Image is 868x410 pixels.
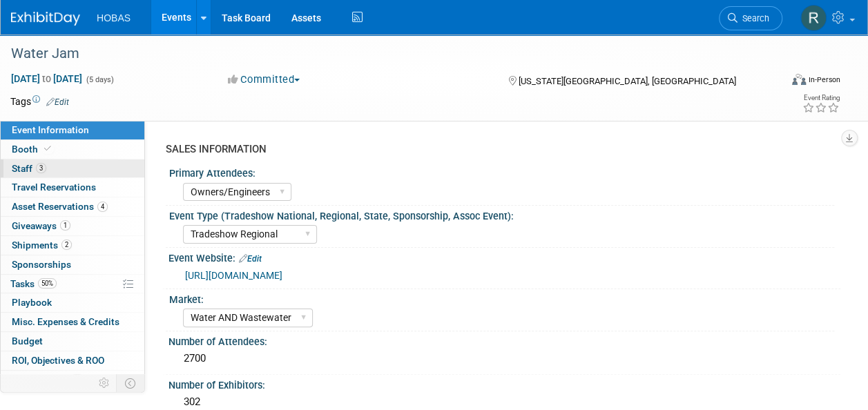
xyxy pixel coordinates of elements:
button: Committed [223,72,305,87]
div: 2700 [179,348,830,369]
div: Water Jam [6,41,769,66]
span: Sponsorships [12,259,71,270]
div: Event Website: [168,248,840,266]
span: Search [737,13,769,23]
div: Market: [169,289,834,306]
td: Toggle Event Tabs [117,374,145,392]
a: Booth [1,140,144,159]
span: [DATE] [DATE] [10,72,83,85]
a: Edit [239,254,262,264]
i: Booth reservation complete [44,145,51,153]
div: Event Type (Tradeshow National, Regional, State, Sponsorship, Assoc Event): [169,206,834,223]
img: ExhibitDay [11,12,80,26]
span: Travel Reservations [12,182,96,193]
a: ROI, Objectives & ROO [1,351,144,370]
a: [URL][DOMAIN_NAME] [185,270,282,281]
div: Event Format [720,72,840,92]
span: 50% [38,278,57,289]
div: SALES INFORMATION [166,142,830,157]
span: 12 [70,374,84,384]
span: 2 [61,240,72,250]
a: Tasks50% [1,275,144,293]
div: Primary Attendees: [169,163,834,180]
td: Tags [10,95,69,108]
span: 4 [97,202,108,212]
a: Budget [1,332,144,351]
a: Sponsorships [1,255,144,274]
span: Tasks [10,278,57,289]
span: Staff [12,163,46,174]
a: Attachments12 [1,371,144,389]
span: 3 [36,163,46,173]
span: Booth [12,144,54,155]
div: Number of Attendees: [168,331,840,349]
span: Attachments [12,374,84,385]
img: Format-Inperson.png [792,74,806,85]
span: [US_STATE][GEOGRAPHIC_DATA], [GEOGRAPHIC_DATA] [519,76,736,86]
a: Travel Reservations [1,178,144,197]
span: HOBAS [97,12,131,23]
a: Misc. Expenses & Credits [1,313,144,331]
img: Rebecca Gonchar [800,5,827,31]
div: Number of Exhibitors: [168,375,840,392]
span: to [40,73,53,84]
div: Event Rating [802,95,840,101]
span: Playbook [12,297,52,308]
span: (5 days) [85,75,114,84]
a: Staff3 [1,159,144,178]
a: Event Information [1,121,144,139]
span: Event Information [12,124,89,135]
span: Budget [12,335,43,346]
a: Playbook [1,293,144,312]
span: Shipments [12,240,72,251]
div: In-Person [808,75,840,85]
a: Shipments2 [1,236,144,255]
a: Giveaways1 [1,217,144,235]
a: Asset Reservations4 [1,197,144,216]
a: Edit [46,97,69,107]
a: Search [719,6,782,30]
span: 1 [60,220,70,231]
span: ROI, Objectives & ROO [12,355,104,366]
td: Personalize Event Tab Strip [93,374,117,392]
span: Asset Reservations [12,201,108,212]
span: Giveaways [12,220,70,231]
span: Misc. Expenses & Credits [12,316,119,327]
